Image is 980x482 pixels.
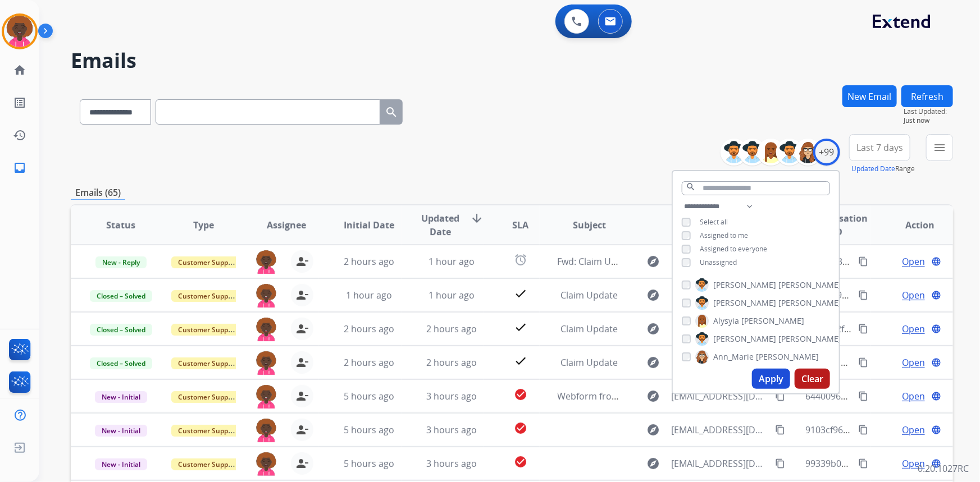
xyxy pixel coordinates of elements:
[514,320,527,334] mat-icon: check
[90,324,152,336] span: Closed – Solved
[344,218,394,232] span: Initial Date
[778,333,841,345] span: [PERSON_NAME]
[647,356,660,369] mat-icon: explore
[858,458,868,469] mat-icon: content_copy
[851,164,915,173] span: Range
[931,290,941,300] mat-icon: language
[778,297,841,309] span: [PERSON_NAME]
[858,357,868,368] mat-icon: content_copy
[558,255,636,268] span: Fwd: Claim Update
[700,244,767,254] span: Assigned to everyone
[255,351,277,375] img: agent-avatar
[95,425,147,437] span: New - Initial
[647,288,660,302] mat-icon: explore
[931,425,941,435] mat-icon: language
[71,49,953,72] h2: Emails
[775,458,785,469] mat-icon: content_copy
[514,253,527,267] mat-icon: alarm
[470,212,484,225] mat-icon: arrow_downward
[193,218,214,232] span: Type
[346,289,392,301] span: 1 hour ago
[558,390,812,402] span: Webform from [EMAIL_ADDRESS][DOMAIN_NAME] on [DATE]
[171,458,244,470] span: Customer Support
[805,390,979,402] span: 6440096a-2ebb-4eb2-931a-bbbac7eb12f1
[514,388,527,401] mat-icon: check_circle
[902,356,925,369] span: Open
[426,356,477,369] span: 2 hours ago
[713,351,754,362] span: Ann_Marie
[420,212,461,238] span: Updated Date
[902,322,925,336] span: Open
[901,85,953,107] button: Refresh
[842,85,897,107] button: New Email
[904,116,953,125] span: Just now
[931,256,941,267] mat-icon: language
[295,322,309,336] mat-icon: person_remove
[902,288,925,302] span: Open
[741,315,804,327] span: [PERSON_NAME]
[295,356,309,369] mat-icon: person_remove
[295,255,309,268] mat-icon: person_remove
[344,356,394,369] span: 2 hours ago
[918,462,969,475] p: 0.20.1027RC
[171,425,244,437] span: Customer Support
[106,218,135,232] span: Status
[778,279,841,291] span: [PERSON_NAME]
[686,182,696,192] mat-icon: search
[255,284,277,307] img: agent-avatar
[426,323,477,335] span: 2 hours ago
[429,255,475,268] span: 1 hour ago
[171,357,244,369] span: Customer Support
[344,323,394,335] span: 2 hours ago
[933,141,946,154] mat-icon: menu
[255,419,277,442] img: agent-avatar
[870,205,953,245] th: Action
[267,218,306,232] span: Assignee
[13,161,26,175] mat-icon: inbox
[255,385,277,408] img: agent-avatar
[713,333,776,345] span: [PERSON_NAME]
[344,424,394,436] span: 5 hours ago
[672,457,769,470] span: [EMAIL_ADDRESS][DOMAIN_NAME]
[647,255,660,268] mat-icon: explore
[426,424,477,436] span: 3 hours ago
[813,139,840,166] div: +99
[775,391,785,401] mat-icon: content_copy
[805,424,973,436] span: 9103cf96-eb0e-4682-9ea1-61a97910f82c
[13,96,26,109] mat-icon: list_alt
[700,258,737,267] span: Unassigned
[255,250,277,274] img: agent-avatar
[385,105,398,119] mat-icon: search
[752,369,790,389] button: Apply
[514,287,527,300] mat-icon: check
[13,63,26,77] mat-icon: home
[295,288,309,302] mat-icon: person_remove
[255,452,277,476] img: agent-avatar
[95,458,147,470] span: New - Initial
[700,231,748,240] span: Assigned to me
[255,318,277,341] img: agent-avatar
[851,164,895,173] button: Updated Date
[713,279,776,291] span: [PERSON_NAME]
[931,458,941,469] mat-icon: language
[647,322,660,336] mat-icon: explore
[514,455,527,469] mat-icon: check_circle
[429,289,475,301] span: 1 hour ago
[858,290,868,300] mat-icon: content_copy
[902,423,925,437] span: Open
[931,324,941,334] mat-icon: language
[295,457,309,470] mat-icon: person_remove
[902,255,925,268] span: Open
[858,391,868,401] mat-icon: content_copy
[647,423,660,437] mat-icon: explore
[13,128,26,142] mat-icon: history
[344,390,394,402] span: 5 hours ago
[849,134,910,161] button: Last 7 days
[295,423,309,437] mat-icon: person_remove
[561,323,618,335] span: Claim Update
[171,324,244,336] span: Customer Support
[647,457,660,470] mat-icon: explore
[902,457,925,470] span: Open
[756,351,819,362] span: [PERSON_NAME]
[931,357,941,368] mat-icon: language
